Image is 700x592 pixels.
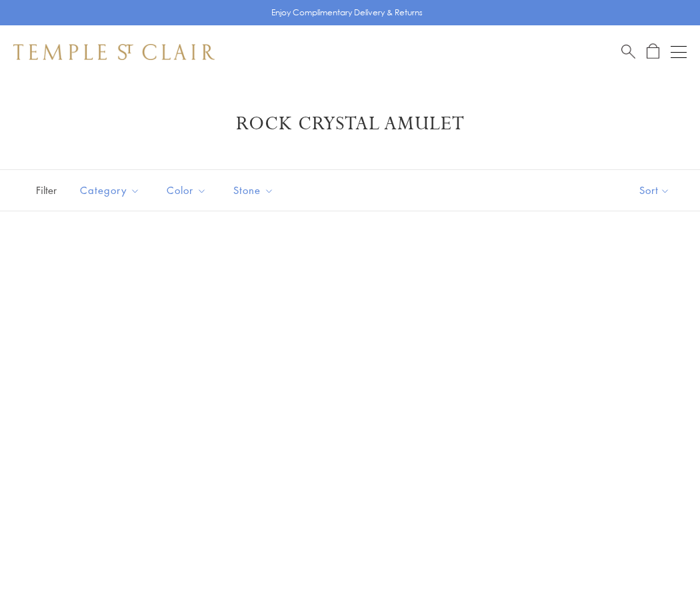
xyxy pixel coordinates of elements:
[33,112,667,136] h1: Rock Crystal Amulet
[13,44,215,60] img: Temple St. Clair
[621,43,635,60] a: Search
[70,175,150,205] button: Category
[223,175,284,205] button: Stone
[271,6,423,19] p: Enjoy Complimentary Delivery & Returns
[73,182,150,199] span: Category
[647,43,659,60] a: Open Shopping Bag
[609,170,700,211] button: Show sort by
[160,182,217,199] span: Color
[157,175,217,205] button: Color
[227,182,284,199] span: Stone
[671,44,687,60] button: Open navigation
